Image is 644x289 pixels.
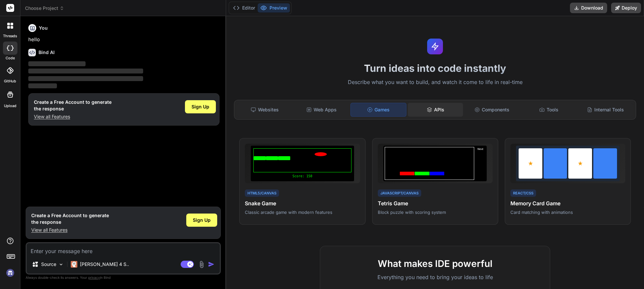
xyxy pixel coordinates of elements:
div: Games [350,103,406,117]
span: Sign Up [192,103,209,110]
span: ‌ [28,69,143,73]
p: Describe what you want to build, and watch it come to life in real-time [230,78,640,87]
p: View all Features [34,113,112,120]
label: Upload [4,103,16,109]
h4: Memory Card Game [510,199,625,207]
p: Source [41,261,56,268]
h4: Snake Game [245,199,360,207]
h6: You [39,25,48,31]
div: Components [464,103,520,117]
img: Pick Models [58,262,64,267]
button: Editor [230,3,258,13]
button: Preview [258,3,290,13]
img: icon [208,261,215,268]
h1: Create a Free Account to generate the response [34,99,112,112]
div: Websites [237,103,292,117]
p: Block puzzle with scoring system [378,209,493,215]
span: ‌ [28,83,57,88]
p: Card matching with animations [510,209,625,215]
h1: Create a Free Account to generate the response [31,212,109,225]
div: HTML5/Canvas [245,189,279,197]
p: Classic arcade game with modern features [245,209,360,215]
img: Claude 4 Sonnet [71,261,77,268]
div: Web Apps [294,103,349,117]
img: signin [5,267,16,278]
p: Always double-check its answers. Your in Bind [26,275,221,281]
span: Sign Up [193,217,211,223]
h6: Bind AI [39,49,55,56]
span: privacy [88,275,100,279]
img: attachment [198,261,205,268]
label: code [6,55,15,61]
p: Everything you need to bring your ideas to life [331,273,539,281]
p: View all Features [31,227,109,233]
div: JavaScript/Canvas [378,189,421,197]
h4: Tetris Game [378,199,493,207]
p: hello [28,36,219,43]
label: threads [3,33,17,39]
span: ‌ [28,61,86,66]
button: Deploy [611,3,641,13]
label: GitHub [4,78,16,84]
span: Choose Project [25,5,64,12]
div: Score: 150 [253,174,351,179]
span: ‌ [28,76,143,81]
div: Tools [521,103,577,117]
div: React/CSS [510,189,536,197]
h1: Turn ideas into code instantly [230,62,640,74]
h2: What makes IDE powerful [331,257,539,271]
button: Download [570,3,607,13]
div: APIs [408,103,463,117]
p: [PERSON_NAME] 4 S.. [80,261,129,268]
div: Internal Tools [578,103,633,117]
div: Next [476,147,485,180]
